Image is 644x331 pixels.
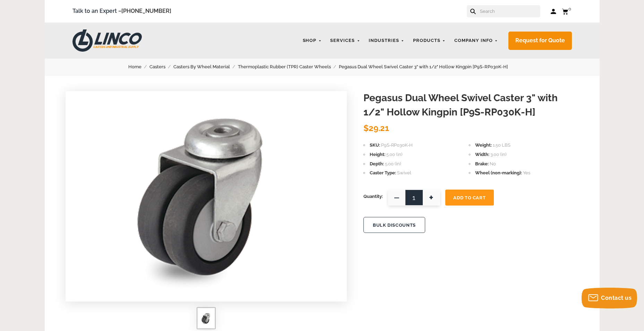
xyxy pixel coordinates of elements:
span: Quantity [363,190,383,203]
span: Contact us [601,295,632,301]
img: Pegasus Dual Wheel Swivel Caster 3" with 1/2" Hollow Kingpin [P9S-RP030K-H] [126,91,287,299]
span: $29.21 [363,123,389,133]
a: Request for Quote [508,32,572,50]
span: Height [370,152,385,157]
span: SKU [370,142,380,148]
span: Swivel [397,170,411,175]
span: Weight [475,142,492,148]
span: Yes [523,170,530,175]
a: Home [128,63,149,71]
a: Pegasus Dual Wheel Swivel Caster 3" with 1/2" Hollow Kingpin [P9S-RP030K-H] [339,63,516,71]
span: Depth [370,161,384,166]
span: — [388,190,405,206]
span: Brake [475,161,489,166]
span: Talk to an Expert – [72,7,171,16]
span: Caster Type [370,170,396,175]
span: No [490,161,496,166]
span: Width [475,152,489,157]
span: P9S-RP030K-H [381,142,413,148]
a: Thermoplastic Rubber (TPR) Caster Wheels [238,63,339,71]
a: Log in [551,8,557,15]
a: Products [410,34,449,47]
span: 3.00 (in) [490,152,506,157]
a: Industries [365,34,408,47]
a: Casters [149,63,173,71]
button: Add To Cart [445,190,494,206]
span: + [423,190,440,206]
img: LINCO CASTERS & INDUSTRIAL SUPPLY [72,29,142,52]
span: 0 [568,6,571,11]
span: 5.00 (in) [386,152,402,157]
button: Contact us [582,288,637,308]
a: Services [327,34,363,47]
a: 0 [562,7,572,16]
input: Search [479,5,540,17]
a: [PHONE_NUMBER] [121,8,171,14]
h1: Pegasus Dual Wheel Swivel Caster 3" with 1/2" Hollow Kingpin [P9S-RP030K-H] [363,91,579,119]
a: Casters By Wheel Material [173,63,238,71]
button: BULK DISCOUNTS [363,217,425,233]
span: 1.50 LBS [493,142,510,148]
a: Shop [299,34,325,47]
img: Pegasus Dual Wheel Swivel Caster 3" with 1/2" Hollow Kingpin [P9S-RP030K-H] [201,311,212,325]
span: Wheel (non-marking) [475,170,522,175]
span: Add To Cart [453,195,486,200]
a: Company Info [451,34,501,47]
span: 5.00 (in) [385,161,401,166]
